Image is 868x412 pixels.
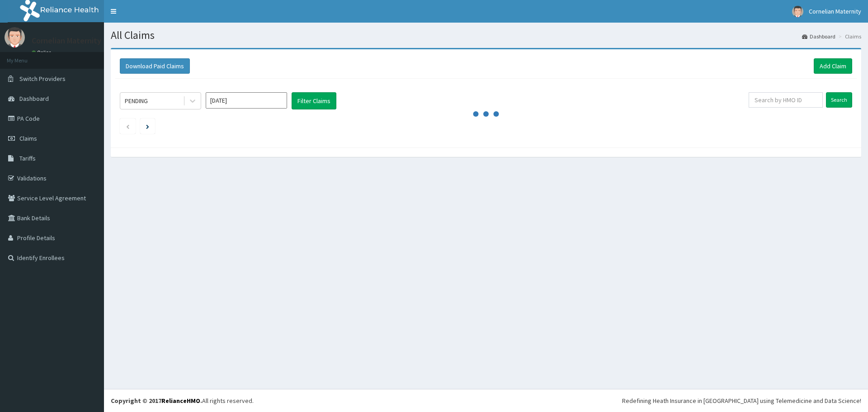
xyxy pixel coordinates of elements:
img: User Image [792,6,803,17]
span: Cornelian Maternity [809,7,861,15]
p: Cornelian Maternity [32,37,101,45]
span: Switch Providers [19,75,66,83]
span: Dashboard [19,95,49,103]
button: Filter Claims [292,92,336,109]
button: Download Paid Claims [120,58,190,74]
a: RelianceHMO [161,397,200,405]
strong: Copyright © 2017 . [111,397,202,405]
div: Redefining Heath Insurance in [GEOGRAPHIC_DATA] using Telemedicine and Data Science! [622,396,861,405]
h1: All Claims [111,29,861,41]
span: Claims [19,134,37,142]
a: Add Claim [814,58,852,74]
div: PENDING [125,96,148,105]
a: Next page [146,122,149,130]
a: Online [32,49,53,56]
a: Previous page [126,122,130,130]
a: Dashboard [802,33,835,40]
input: Search [826,92,852,108]
input: Select Month and Year [206,92,287,109]
input: Search by HMO ID [749,92,823,108]
img: User Image [5,27,25,47]
svg: audio-loading [472,100,500,128]
li: Claims [836,33,861,40]
footer: All rights reserved. [104,389,868,412]
span: Tariffs [19,154,36,162]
